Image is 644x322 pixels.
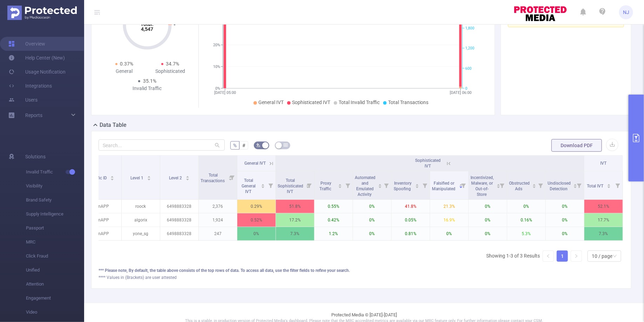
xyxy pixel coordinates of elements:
i: icon: caret-down [496,185,500,187]
div: 10 / page [592,251,612,261]
i: icon: caret-up [338,183,342,185]
div: Sort [185,175,190,179]
li: 1 [557,251,568,262]
tspan: 1,800 [465,26,474,30]
span: Sophisticated IVT [292,100,330,105]
span: MRC [26,235,84,249]
span: General IVT [244,161,266,166]
p: 52.1% [584,200,623,213]
tspan: [DATE] 06:00 [450,90,472,95]
i: icon: caret-up [147,175,151,177]
i: Filter menu [459,171,468,199]
i: icon: caret-down [607,185,611,187]
p: 1.2% [314,227,353,240]
p: 0.16% [507,213,545,227]
span: Traffic ID [90,176,108,180]
p: 17.7% [584,213,623,227]
p: 7.3% [584,227,623,240]
p: roock [122,200,160,213]
div: Sophisticated [147,68,193,75]
span: Visibility [26,179,84,193]
span: Sophisticated IVT [415,158,441,169]
p: 0.42% [314,213,353,227]
tspan: 10% [213,64,220,69]
p: _InAPP [83,200,121,213]
i: icon: caret-up [378,183,382,185]
p: 0.29% [237,200,276,213]
p: 0% [507,200,545,213]
p: 17.2% [276,213,314,227]
i: Filter menu [266,171,276,199]
i: Filter menu [497,171,507,199]
i: icon: caret-up [532,183,536,185]
i: Filter menu [304,171,314,199]
span: Unified [26,263,84,277]
span: Reports [25,112,42,118]
a: 1 [557,251,568,261]
tspan: 0% [215,86,220,91]
li: Next Page [571,251,582,262]
i: icon: caret-down [261,185,265,187]
p: 247 [199,227,237,240]
span: Total Transactions [201,173,226,183]
p: 51.8% [276,200,314,213]
i: Filter menu [613,171,623,199]
span: Engagement [26,291,84,305]
i: icon: table [284,143,288,147]
i: icon: caret-down [338,185,342,187]
span: Total Invalid Traffic [339,100,380,105]
p: 0% [469,213,507,227]
span: Total Transactions [388,100,428,105]
span: 34.7% [166,61,179,67]
p: _InAPP [83,227,121,240]
span: Falsified or Manipulated [432,181,456,191]
tspan: 4,547 [141,26,154,32]
div: General [101,68,147,75]
span: Attention [26,277,84,291]
img: Protected Media [7,6,77,20]
span: Supply Intelligence [26,207,84,221]
p: 0.05% [392,213,430,227]
p: 0% [353,227,391,240]
span: 35.1% [143,78,156,84]
p: yone_sg [122,227,160,240]
span: 0.37% [120,61,134,67]
li: Previous Page [543,251,554,262]
span: General IVT [258,100,284,105]
p: 0% [546,200,584,213]
i: icon: caret-up [261,183,265,185]
div: Sort [415,183,419,187]
i: icon: bg-colors [256,143,260,147]
div: Sort [532,183,536,187]
span: IVT [601,161,607,166]
a: Help Center (New) [8,51,65,65]
p: 6498883328 [160,200,198,213]
button: Download PDF [551,139,602,152]
i: icon: caret-down [378,185,382,187]
p: 21.3% [430,200,468,213]
p: _InAPP [83,213,121,227]
p: 0% [469,227,507,240]
p: 2,376 [199,200,237,213]
span: Total Sophisticated IVT [278,178,303,194]
i: Filter menu [574,171,584,199]
i: icon: right [574,254,578,258]
span: NJ [623,5,629,19]
div: Sort [607,183,611,187]
span: Incentivized, Malware, or Out-of-Store [470,175,494,197]
span: Passport [26,221,84,235]
tspan: 1,200 [465,46,474,51]
div: *** Please note, By default, the table above consists of the top rows of data. To access all data... [99,267,624,274]
a: Integrations [8,79,52,93]
i: icon: caret-up [573,183,577,185]
span: # [242,143,245,148]
div: Invalid Traffic [124,85,170,92]
span: Invalid Traffic [26,165,84,179]
span: Level 2 [169,176,183,180]
span: Proxy Traffic [319,181,332,191]
a: Overview [8,37,45,51]
div: **** Values in (Brackets) are user attested [99,274,624,281]
div: Sort [378,183,382,187]
i: icon: caret-up [607,183,611,185]
p: 0.55% [314,200,353,213]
